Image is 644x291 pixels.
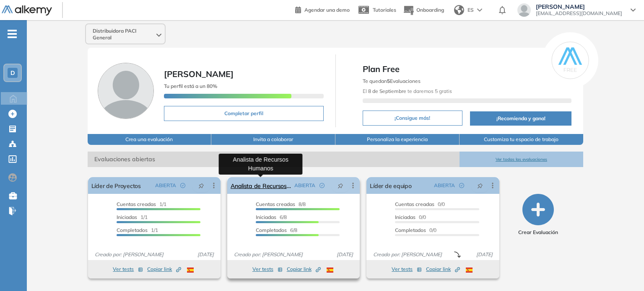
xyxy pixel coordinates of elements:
[363,78,421,84] span: Te quedan Evaluaciones
[256,201,306,207] span: 8/8
[256,214,276,220] span: Iniciadas
[395,201,434,207] span: Cuentas creadas
[602,251,644,291] iframe: Chat Widget
[256,201,295,207] span: Cuentas creadas
[91,251,167,258] span: Creado por: [PERSON_NAME]
[426,265,460,273] span: Copiar link
[363,63,572,75] span: Plan Free
[117,227,148,233] span: Completados
[395,214,426,220] span: 0/0
[88,134,212,145] button: Crea una evaluación
[147,264,181,274] button: Copiar link
[460,134,584,145] button: Customiza tu espacio de trabajo
[403,1,444,19] button: Onboarding
[164,69,234,79] span: [PERSON_NAME]
[518,194,558,236] button: Crear Evaluación
[252,264,283,274] button: Ver tests
[164,106,324,121] button: Completar perfil
[335,134,460,145] button: Personaliza la experiencia
[192,179,210,192] button: pushpin
[471,179,489,192] button: pushpin
[466,268,473,273] img: ESP
[477,8,482,12] img: arrow
[416,7,444,13] span: Onboarding
[198,182,204,189] span: pushpin
[219,154,303,175] div: Analista de Recursos Humanos
[319,183,325,188] span: check-circle
[287,264,321,274] button: Copiar link
[211,134,335,145] button: Invita a colaborar
[155,182,176,189] span: ABIERTA
[10,70,15,76] span: D
[180,183,185,188] span: check-circle
[395,227,436,233] span: 0/0
[470,111,571,126] button: ¡Recomienda y gana!
[338,182,343,189] span: pushpin
[287,265,321,273] span: Copiar link
[459,183,464,188] span: check-circle
[91,177,141,194] a: Líder de Proyectos
[164,83,217,89] span: Tu perfil está a un 80%
[473,251,496,258] span: [DATE]
[460,152,584,167] button: Ver todas las evaluaciones
[117,214,148,220] span: 1/1
[147,265,181,273] span: Copiar link
[295,4,350,14] a: Agendar una demo
[327,268,333,273] img: ESP
[387,78,390,84] b: 5
[117,201,166,207] span: 1/1
[117,201,156,207] span: Cuentas creadas
[304,7,350,13] span: Agendar una demo
[477,182,483,189] span: pushpin
[370,251,445,258] span: Creado por: [PERSON_NAME]
[256,227,297,233] span: 6/8
[231,251,306,258] span: Creado por: [PERSON_NAME]
[363,111,463,126] button: ¡Consigue más!
[370,177,411,194] a: Líder de equipo
[256,227,287,233] span: Completados
[602,251,644,291] div: Widget de chat
[8,33,17,35] i: -
[518,229,558,236] span: Crear Evaluación
[467,6,474,14] span: ES
[88,152,460,167] span: Evaluaciones abiertas
[434,182,455,189] span: ABIERTA
[117,214,137,220] span: Iniciadas
[392,264,422,274] button: Ver tests
[231,177,291,194] a: Analista de Recursos Humanos
[536,10,622,17] span: [EMAIL_ADDRESS][DOMAIN_NAME]
[93,28,155,41] span: Distribuidora PACI General
[395,201,445,207] span: 0/0
[117,227,158,233] span: 1/1
[426,264,460,274] button: Copiar link
[98,63,154,119] img: Foto de perfil
[256,214,287,220] span: 6/8
[395,227,426,233] span: Completados
[363,88,452,94] span: El te daremos 5 gratis
[331,179,350,192] button: pushpin
[368,88,406,94] b: 8 de Septiembre
[536,3,622,10] span: [PERSON_NAME]
[373,7,396,13] span: Tutoriales
[294,182,315,189] span: ABIERTA
[333,251,356,258] span: [DATE]
[194,251,217,258] span: [DATE]
[113,264,143,274] button: Ver tests
[2,5,52,16] img: Logo
[187,268,194,273] img: ESP
[454,5,464,15] img: world
[395,214,415,220] span: Iniciadas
